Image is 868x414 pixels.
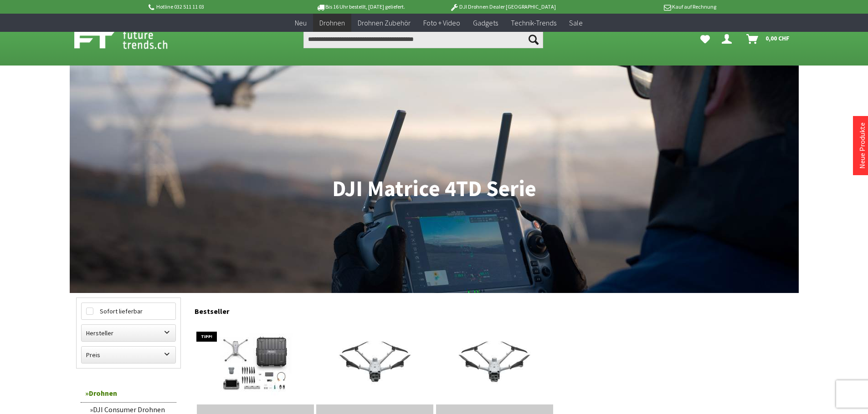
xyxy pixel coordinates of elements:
span: Neu [295,18,307,27]
label: Preis [82,347,175,363]
a: Dein Konto [718,30,739,48]
a: Drohnen [81,384,176,403]
h1: DJI Matrice 4TD Serie [76,177,792,200]
a: Drohnen [313,14,351,32]
span: Drohnen [319,18,345,27]
span: Foto + Video [423,18,460,27]
a: Sale [563,14,589,32]
a: Neu [288,14,313,32]
label: Sofort lieferbar [82,303,175,319]
img: Matrice 4TD für das Dock 3 [440,323,549,404]
a: Drohnen Zubehör [351,14,417,32]
a: Technik-Trends [504,14,563,32]
a: Gadgets [467,14,504,32]
p: Bis 16 Uhr bestellt, [DATE] geliefert. [289,1,431,12]
p: DJI Drohnen Dealer [GEOGRAPHIC_DATA] [431,1,574,12]
img: Shop Futuretrends - zur Startseite wechseln [74,28,188,51]
a: Warenkorb [743,30,794,48]
a: Neue Produkte [858,122,867,169]
a: Meine Favoriten [696,30,714,48]
span: Gadgets [473,18,498,27]
span: Sale [569,18,583,27]
a: Foto + Video [417,14,467,32]
p: Hotline 032 511 11 03 [147,1,289,12]
button: Suchen [524,30,543,48]
input: Produkt, Marke, Kategorie, EAN, Artikelnummer… [303,30,543,48]
span: Technik-Trends [511,18,556,27]
div: Bestseller [195,298,792,320]
p: Kauf auf Rechnung [574,1,716,12]
span: 0,00 CHF [765,31,790,45]
label: Hersteller [82,325,175,341]
img: Matrice 4D für das Dock 3 [320,323,430,404]
img: DJI Matrice 4TD Standalone Set (inkl. 12 M DJI Care Enterprise Plus) [198,323,312,404]
span: Drohnen Zubehör [358,18,411,27]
